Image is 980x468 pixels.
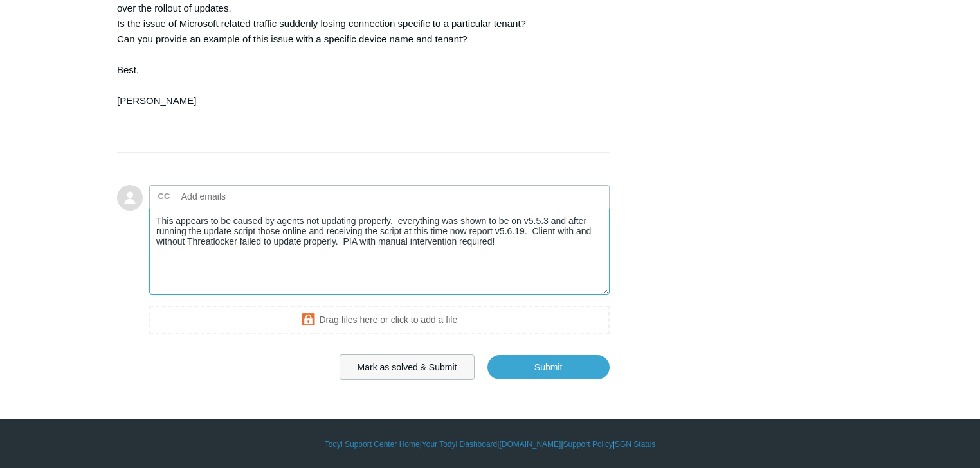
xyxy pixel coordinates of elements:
div: | | | | [117,438,863,450]
textarea: Add your reply [149,209,610,295]
a: Todyl Support Center Home [325,438,420,450]
a: Your Todyl Dashboard [422,438,497,450]
a: [DOMAIN_NAME] [499,438,561,450]
input: Add emails [176,187,314,206]
button: Mark as solved & Submit [340,354,475,380]
a: Support Policy [563,438,613,450]
label: CC [158,187,170,206]
a: SGN Status [615,438,655,450]
input: Submit [487,355,610,379]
